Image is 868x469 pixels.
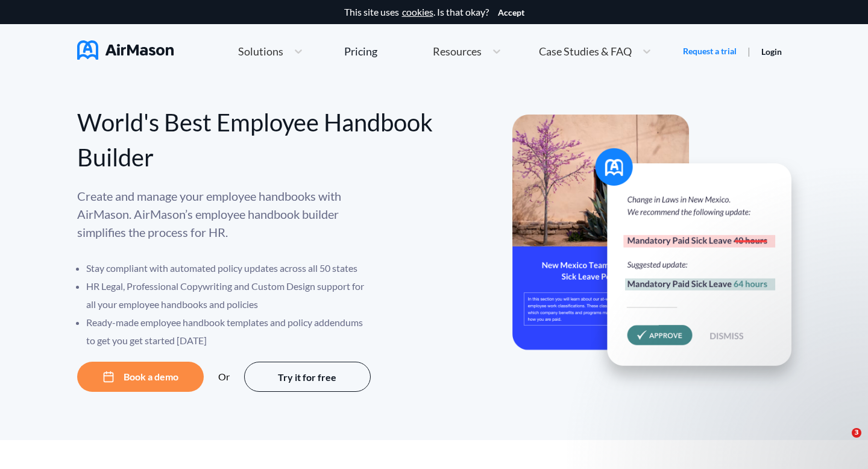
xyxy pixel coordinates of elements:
[86,277,373,313] li: HR Legal, Professional Copywriting and Custom Design support for all your employee handbooks and ...
[344,46,377,57] div: Pricing
[344,40,377,62] a: Pricing
[77,362,204,392] button: Book a demo
[683,45,737,57] a: Request a trial
[512,115,808,391] img: hero-banner
[86,313,373,350] li: Ready-made employee handbook templates and policy addendums to get you get started [DATE]
[77,187,373,241] p: Create and manage your employee handbooks with AirMason. AirMason’s employee handbook builder sim...
[402,7,433,17] a: cookies
[827,428,856,457] iframe: Intercom live chat
[77,105,435,175] div: World's Best Employee Handbook Builder
[218,371,230,382] div: Or
[86,259,373,277] li: Stay compliant with automated policy updates across all 50 states
[498,8,524,17] button: Accept cookies
[238,46,283,57] span: Solutions
[852,428,861,438] span: 3
[761,46,782,57] a: Login
[539,46,632,57] span: Case Studies & FAQ
[77,40,174,60] img: AirMason Logo
[433,46,482,57] span: Resources
[747,45,750,57] span: |
[244,362,371,392] button: Try it for free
